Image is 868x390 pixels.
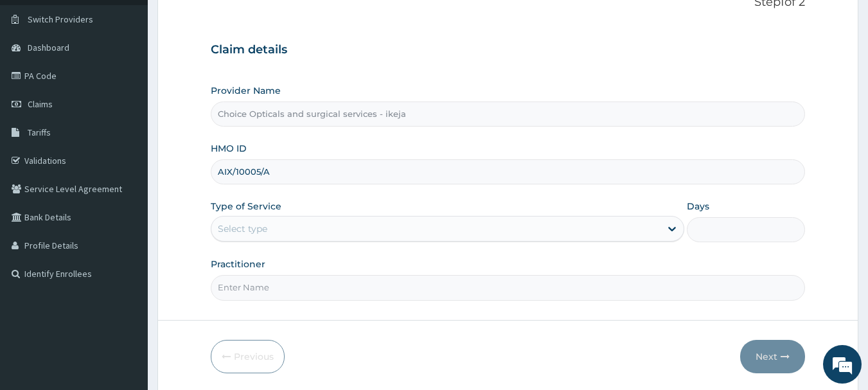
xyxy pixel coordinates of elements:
[28,98,53,110] span: Claims
[28,42,69,53] span: Dashboard
[687,200,709,213] label: Days
[211,258,265,270] label: Practitioner
[740,340,805,373] button: Next
[211,43,806,57] h3: Claim details
[211,200,281,213] label: Type of Service
[211,340,285,373] button: Previous
[28,127,51,138] span: Tariffs
[211,84,281,97] label: Provider Name
[218,222,267,235] div: Select type
[211,142,247,155] label: HMO ID
[211,275,806,300] input: Enter Name
[28,13,93,25] span: Switch Providers
[211,159,806,184] input: Enter HMO ID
